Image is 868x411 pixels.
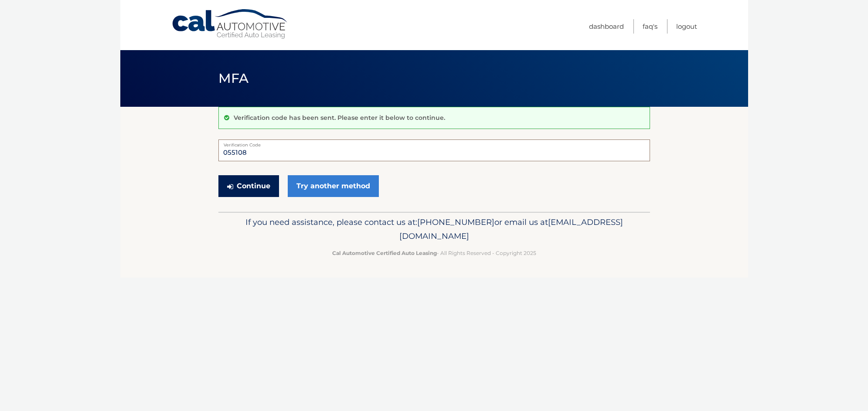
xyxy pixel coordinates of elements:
a: Logout [676,19,697,34]
label: Verification Code [218,139,650,146]
span: MFA [218,70,249,86]
p: If you need assistance, please contact us at: or email us at [224,215,644,243]
p: Verification code has been sent. Please enter it below to continue. [234,114,445,122]
span: [PHONE_NUMBER] [417,217,494,227]
button: Continue [218,175,279,197]
strong: Cal Automotive Certified Auto Leasing [332,250,437,256]
p: - All Rights Reserved - Copyright 2025 [224,248,644,258]
a: Cal Automotive [171,9,289,40]
a: Dashboard [589,19,624,34]
a: FAQ's [643,19,657,34]
span: [EMAIL_ADDRESS][DOMAIN_NAME] [399,217,623,241]
a: Try another method [288,175,379,197]
input: Verification Code [218,139,650,161]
